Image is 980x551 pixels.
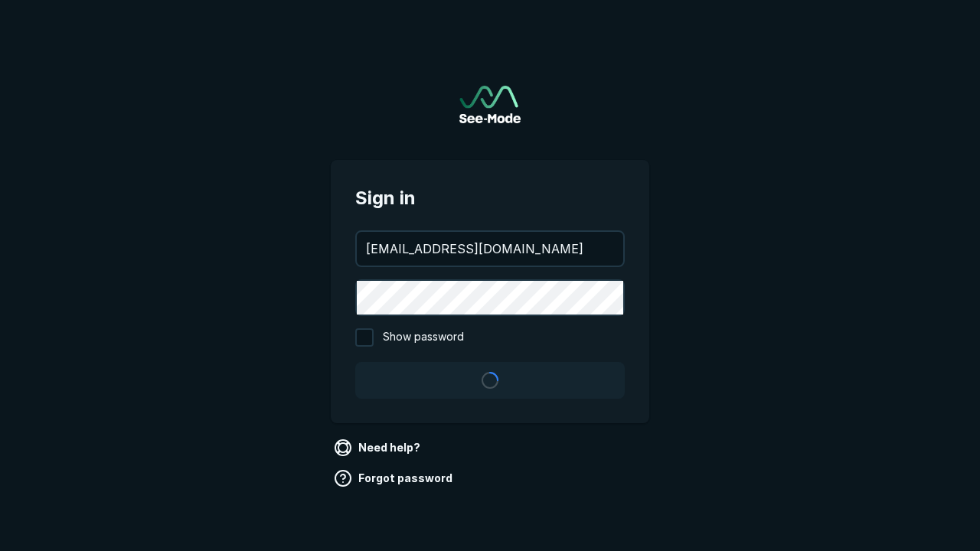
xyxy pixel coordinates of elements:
span: Show password [383,328,464,347]
a: Forgot password [331,466,459,491]
a: Need help? [331,435,426,460]
a: Go to sign in [459,86,521,123]
img: See-Mode Logo [459,86,521,123]
input: your@email.com [357,232,623,266]
span: Sign in [355,184,625,212]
